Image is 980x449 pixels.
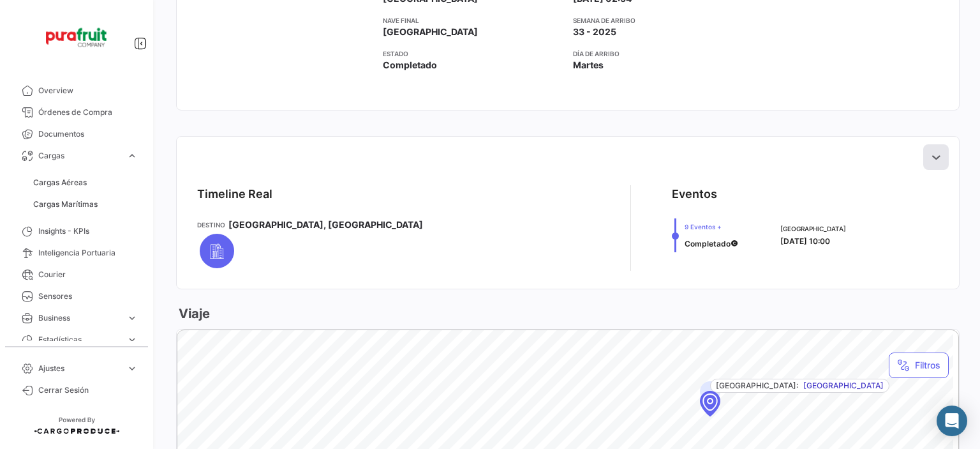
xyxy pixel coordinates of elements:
[383,59,437,72] span: Completado
[780,236,830,246] span: [DATE] 10:00
[383,49,563,59] app-card-info-title: Estado
[38,269,138,280] span: Courier
[383,15,563,26] app-card-info-title: Nave final
[38,363,121,374] span: Ajustes
[38,107,138,118] span: Órdenes de Compra
[685,222,738,232] span: 9 Eventos +
[803,380,884,392] span: [GEOGRAPHIC_DATA]
[197,185,272,203] div: Timeline Real
[45,15,108,59] img: Logo+PuraFruit.png
[10,123,143,145] a: Documentos
[38,225,138,237] span: Insights - KPIs
[685,239,731,248] span: Completado
[126,334,138,346] span: expand_more
[889,353,949,378] button: Filtros
[10,242,143,264] a: Inteligencia Portuaria
[126,363,138,374] span: expand_more
[197,220,225,230] app-card-info-title: Destino
[10,285,143,307] a: Sensores
[126,150,138,162] span: expand_more
[38,128,138,140] span: Documentos
[176,305,210,323] h3: Viaje
[780,224,846,234] span: [GEOGRAPHIC_DATA]
[28,195,143,214] a: Cargas Marítimas
[38,247,138,259] span: Inteligencia Portuaria
[38,334,121,346] span: Estadísticas
[573,15,754,26] app-card-info-title: Semana de Arribo
[573,49,754,59] app-card-info-title: Día de Arribo
[672,185,717,203] div: Eventos
[28,173,143,192] a: Cargas Aéreas
[10,220,143,242] a: Insights - KPIs
[937,406,967,436] div: Abrir Intercom Messenger
[38,291,138,302] span: Sensores
[573,26,616,38] span: 33 - 2025
[126,312,138,324] span: expand_more
[573,59,604,72] span: Martes
[33,199,98,210] span: Cargas Marítimas
[38,85,138,96] span: Overview
[383,26,478,38] span: [GEOGRAPHIC_DATA]
[10,80,143,102] a: Overview
[10,102,143,123] a: Órdenes de Compra
[10,264,143,285] a: Courier
[38,150,121,162] span: Cargas
[228,218,423,231] span: [GEOGRAPHIC_DATA], [GEOGRAPHIC_DATA]
[38,312,121,324] span: Business
[38,384,138,396] span: Cerrar Sesión
[700,391,720,416] div: Map marker
[33,177,87,188] span: Cargas Aéreas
